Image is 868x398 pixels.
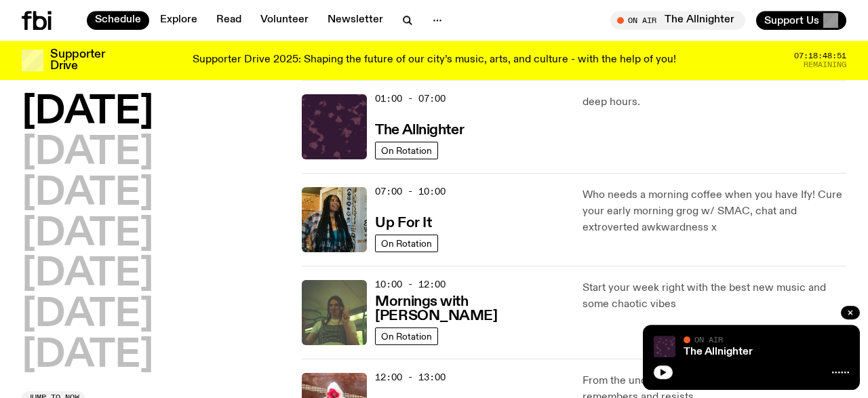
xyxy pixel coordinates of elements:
[22,296,153,334] button: [DATE]
[375,142,438,159] a: On Rotation
[208,11,250,30] a: Read
[583,94,846,111] p: deep hours.
[375,214,431,231] a: Up For It
[794,52,846,60] span: 07:18:48:51
[375,292,566,323] a: Mornings with [PERSON_NAME]
[152,11,205,30] a: Explore
[375,295,566,323] h3: Mornings with [PERSON_NAME]
[87,11,149,30] a: Schedule
[684,346,753,357] a: The Allnighter
[381,145,432,155] span: On Rotation
[375,185,446,198] span: 07:00 - 10:00
[22,256,153,294] button: [DATE]
[50,49,104,72] h3: Supporter Drive
[22,337,153,375] button: [DATE]
[375,327,438,345] a: On Rotation
[375,121,464,138] a: The Allnighter
[375,235,438,252] a: On Rotation
[764,14,819,26] span: Support Us
[319,11,391,30] a: Newsletter
[381,331,432,341] span: On Rotation
[22,216,153,254] button: [DATE]
[610,11,745,30] button: On AirThe Allnighter
[381,238,432,248] span: On Rotation
[375,92,446,105] span: 01:00 - 07:00
[756,11,846,30] button: Support Us
[583,280,846,313] p: Start your week right with the best new music and some chaotic vibes
[252,11,317,30] a: Volunteer
[22,175,153,213] button: [DATE]
[375,371,446,384] span: 12:00 - 13:00
[375,278,446,291] span: 10:00 - 12:00
[193,54,676,66] p: Supporter Drive 2025: Shaping the future of our city’s music, arts, and culture - with the help o...
[302,187,367,252] img: Ify - a Brown Skin girl with black braided twists, looking up to the side with her tongue stickin...
[804,61,846,68] span: Remaining
[375,216,431,231] h3: Up For It
[583,187,846,236] p: Who needs a morning coffee when you have Ify! Cure your early morning grog w/ SMAC, chat and extr...
[694,335,723,344] span: On Air
[302,280,367,345] img: Jim Kretschmer in a really cute outfit with cute braids, standing on a train holding up a peace s...
[375,123,464,138] h3: The Allnighter
[22,94,153,132] button: [DATE]
[22,134,153,172] button: [DATE]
